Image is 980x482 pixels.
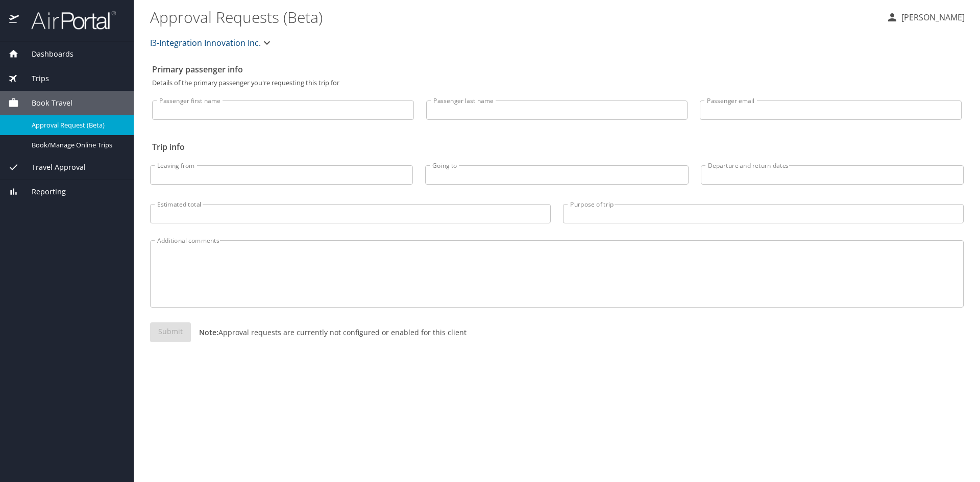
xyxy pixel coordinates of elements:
span: I3-Integration Innovation Inc. [150,36,261,50]
img: icon-airportal.png [9,10,20,30]
h2: Trip info [152,139,962,155]
span: Travel Approval [19,162,86,173]
span: Reporting [19,186,66,197]
p: Approval requests are currently not configured or enabled for this client [191,327,467,338]
img: airportal-logo.png [20,10,116,30]
span: Dashboards [19,48,73,60]
span: Book/Manage Online Trips [32,140,121,150]
span: Trips [19,73,49,84]
p: [PERSON_NAME] [898,11,965,23]
span: Book Travel [19,97,72,109]
button: [PERSON_NAME] [882,8,969,27]
h2: Primary passenger info [152,61,962,78]
h1: Approval Requests (Beta) [150,1,878,33]
p: Details of the primary passenger you're requesting this trip for [152,80,962,86]
span: Approval Request (Beta) [32,120,121,130]
button: I3-Integration Innovation Inc. [146,33,277,53]
strong: Note: [199,327,218,337]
